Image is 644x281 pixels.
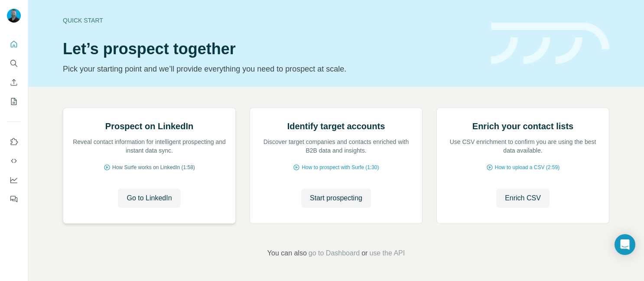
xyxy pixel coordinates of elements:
[7,94,21,109] button: My lists
[7,56,21,71] button: Search
[267,248,307,258] span: You can also
[615,234,635,255] div: Open Intercom Messenger
[446,137,600,155] p: Use CSV enrichment to confirm you are using the best data available.
[361,248,368,258] span: or
[7,9,21,23] img: Avatar
[7,191,21,207] button: Feedback
[63,40,481,58] h1: Let’s prospect together
[472,120,573,132] h2: Enrich your contact lists
[302,163,379,171] span: How to prospect with Surfe (1:30)
[127,193,172,203] span: Go to LinkedIn
[496,189,550,208] button: Enrich CSV
[491,23,609,65] img: banner
[105,120,193,132] h2: Prospect on LinkedIn
[301,189,371,208] button: Start prospecting
[7,36,21,52] button: Quick start
[72,137,227,155] p: Reveal contact information for intelligent prospecting and instant data sync.
[7,172,21,188] button: Dashboard
[63,63,481,75] p: Pick your starting point and we’ll provide everything you need to prospect at scale.
[310,193,362,203] span: Start prospecting
[7,134,21,150] button: Use Surfe on LinkedIn
[505,193,541,203] span: Enrich CSV
[63,16,481,25] div: Quick start
[287,120,385,132] h2: Identify target accounts
[259,137,413,155] p: Discover target companies and contacts enriched with B2B data and insights.
[7,153,21,169] button: Use Surfe API
[118,189,180,208] button: Go to LinkedIn
[369,248,405,258] button: use the API
[112,163,195,171] span: How Surfe works on LinkedIn (1:58)
[309,248,360,258] button: go to Dashboard
[7,75,21,90] button: Enrich CSV
[495,163,559,171] span: How to upload a CSV (2:59)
